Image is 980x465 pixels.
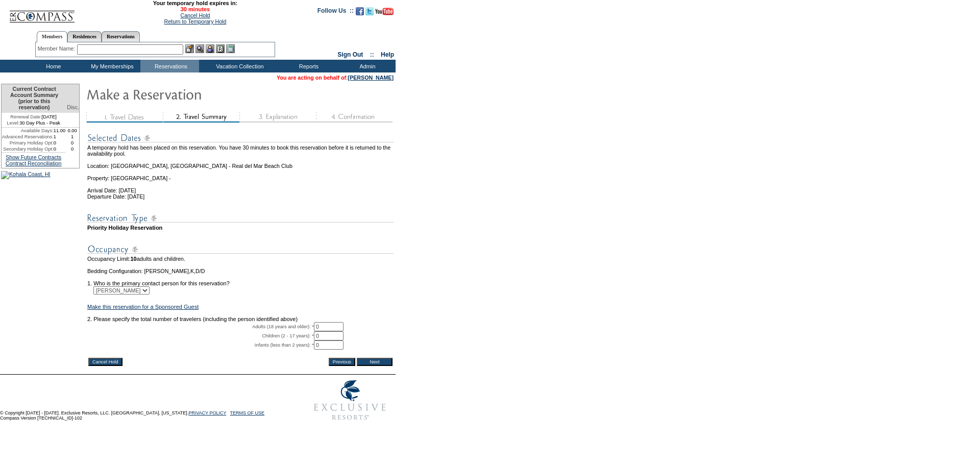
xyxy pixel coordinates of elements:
[304,375,396,426] img: Exclusive Resorts
[2,84,65,113] td: Current Contract Account Summary (prior to this reservation)
[2,140,54,146] td: Primary Holiday Opt:
[337,60,396,72] td: Admin
[87,340,314,350] td: Infants (less than 2 years): *
[2,146,54,152] td: Secondary Holiday Opt:
[375,8,394,15] img: Subscribe to our YouTube Channel
[337,51,363,58] a: Sign Out
[356,7,364,15] img: Become our fan on Facebook
[54,140,66,146] td: 0
[87,268,394,274] td: Bedding Configuration: [PERSON_NAME],K,D/D
[10,114,41,120] span: Renewal Date:
[180,12,210,18] a: Cancel Hold
[2,120,65,128] td: 30 Day Plus - Peak
[80,6,310,12] span: 30 minutes
[365,10,374,16] a: Follow us on Twitter
[6,154,61,160] a: Show Future Contracts
[185,44,194,53] img: b_edit.gif
[65,146,79,152] td: 0
[1,171,51,179] img: Kohala Coast, HI
[195,44,204,53] img: View
[356,10,364,16] a: Become our fan on Facebook
[357,358,393,366] input: Next
[82,60,140,72] td: My Memberships
[87,144,394,157] td: A temporary hold has been placed on this reservation. You have 30 minutes to book this reservatio...
[86,84,290,104] img: Make Reservation
[54,146,66,152] td: 0
[87,169,394,181] td: Property: [GEOGRAPHIC_DATA] -
[226,44,235,53] img: b_calculator.gif
[65,140,79,146] td: 0
[87,304,199,310] a: Make this reservation for a Sponsored Guest
[54,128,66,134] td: 11.00
[38,44,77,53] div: Member Name:
[65,134,79,140] td: 1
[87,181,394,193] td: Arrival Date: [DATE]
[65,128,79,134] td: 0.00
[2,113,65,120] td: [DATE]
[87,331,314,340] td: Children (2 - 17 years): *
[87,225,394,231] td: Priority Holiday Reservation
[87,132,394,144] img: subTtlSelectedDates.gif
[87,212,394,225] img: subTtlResType.gif
[37,31,68,42] a: Members
[86,112,163,123] img: step1_state3.gif
[9,2,75,23] img: Compass Home
[87,157,394,169] td: Location: [GEOGRAPHIC_DATA], [GEOGRAPHIC_DATA] - Real del Mar Beach Club
[87,243,394,256] img: subTtlOccupancy.gif
[88,358,122,366] input: Cancel Hold
[140,60,199,72] td: Reservations
[67,104,79,110] span: Disc.
[365,7,374,15] img: Follow us on Twitter
[87,274,394,286] td: 1. Who is the primary contact person for this reservation?
[163,112,239,123] img: step2_state2.gif
[199,60,278,72] td: Vacation Collection
[188,410,226,415] a: PRIVACY POLICY
[329,358,355,366] input: Previous
[23,60,82,72] td: Home
[316,112,393,123] img: step4_state1.gif
[87,322,314,331] td: Adults (18 years and older): *
[230,410,265,415] a: TERMS OF USE
[375,10,394,16] a: Subscribe to our YouTube Channel
[6,160,62,166] a: Contract Reconciliation
[348,75,394,81] a: [PERSON_NAME]
[7,120,19,126] span: Level:
[87,256,394,262] td: Occupancy Limit: adults and children.
[370,51,374,58] span: ::
[277,75,394,81] span: You are acting on behalf of:
[216,44,225,53] img: Reservations
[317,6,354,18] td: Follow Us ::
[130,256,136,262] span: 10
[278,60,337,72] td: Reports
[67,31,102,42] a: Residences
[2,128,54,134] td: Available Days:
[206,44,214,53] img: Impersonate
[239,112,316,123] img: step3_state1.gif
[381,51,394,58] a: Help
[102,31,140,42] a: Reservations
[54,134,66,140] td: 1
[87,316,394,322] td: 2. Please specify the total number of travelers (including the person identified above)
[2,134,54,140] td: Advanced Reservations:
[164,18,227,25] a: Return to Temporary Hold
[87,193,394,200] td: Departure Date: [DATE]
